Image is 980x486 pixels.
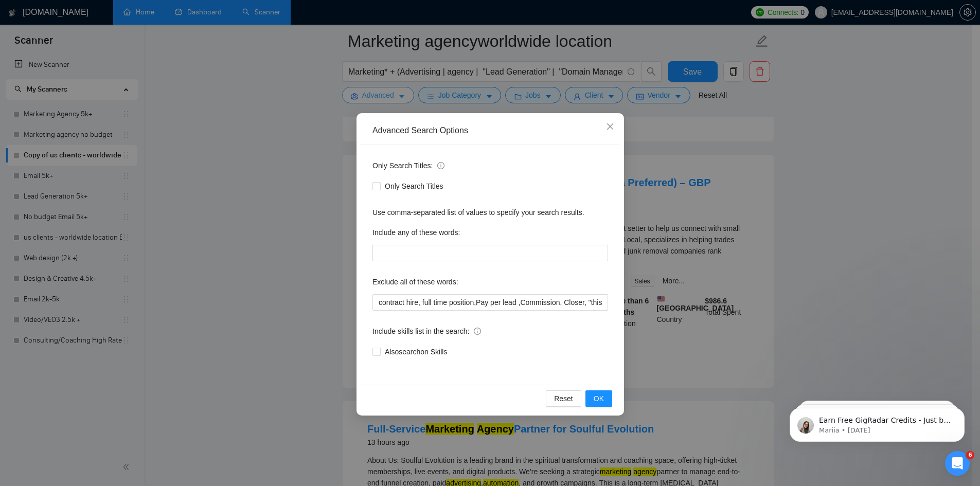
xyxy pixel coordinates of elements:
[437,162,444,169] span: info-circle
[554,393,573,404] span: Reset
[372,125,608,136] div: Advanced Search Options
[593,393,603,404] span: OK
[372,160,444,171] span: Only Search Titles:
[585,390,612,407] button: OK
[596,113,624,141] button: Close
[381,181,448,192] span: Only Search Titles
[372,326,481,337] span: Include skills list in the search:
[372,224,460,241] label: Include any of these words:
[966,451,974,459] span: 6
[381,346,451,357] span: Also search on Skills
[372,207,608,218] div: Use comma-separated list of values to specify your search results.
[546,390,581,407] button: Reset
[606,122,614,131] span: close
[372,274,458,290] label: Exclude all of these words:
[474,328,481,335] span: info-circle
[774,386,980,458] iframe: Intercom notifications message
[945,451,970,476] iframe: Intercom live chat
